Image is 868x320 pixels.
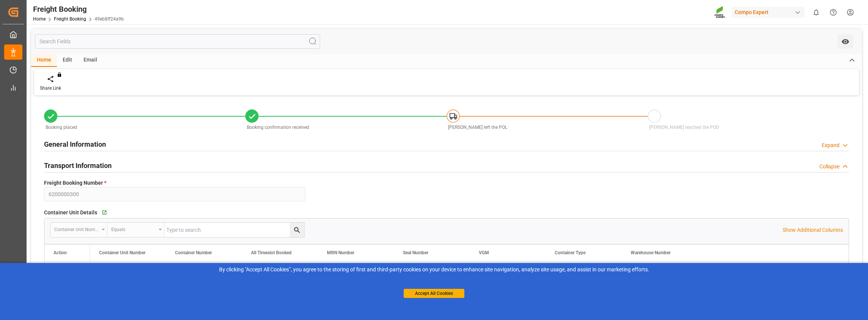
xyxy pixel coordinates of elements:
div: Collapse [819,163,840,171]
div: Equals [111,224,156,233]
button: show 0 new notifications [808,4,825,21]
span: Container Unit Details [44,209,97,217]
span: All Timeslot Booked [251,250,292,255]
div: Edit [57,54,78,67]
button: Compo Expert [732,5,808,19]
input: Search Fields [35,34,320,49]
button: open menu [107,223,164,237]
h2: Transport Information [44,160,112,171]
span: [PERSON_NAME] reached the POD [649,125,719,130]
button: search button [290,223,304,237]
div: 5345318 [622,261,698,279]
h2: General Information [44,139,106,149]
div: 4500000653 [90,261,166,279]
div: Press SPACE to select this row. [44,261,90,280]
span: Warehouse Number [631,250,671,255]
span: [PERSON_NAME] left the POL [448,125,507,130]
div: Email [78,54,103,67]
span: Container Number [175,250,212,255]
input: Type to search [164,223,304,237]
span: Freight Booking Number [44,179,106,187]
a: Freight Booking [54,16,86,22]
span: Container Unit Number [99,250,145,255]
div: Home [31,54,57,67]
div: Expand [822,141,840,149]
div: By clicking "Accept All Cookies”, you agree to the storing of first and third-party cookies on yo... [5,266,863,274]
span: Booking confirmation received [247,125,309,130]
span: MRN Number [327,250,354,255]
button: open menu [51,223,107,237]
span: Seal Number [403,250,428,255]
div: Freight Booking [33,3,124,15]
button: Help Center [825,4,842,21]
button: open menu [838,34,853,49]
span: Booking placed [46,125,77,130]
div: Action [54,250,67,255]
img: Screenshot%202023-09-29%20at%2010.02.21.png_1712312052.png [714,6,726,19]
div: Press SPACE to select this row. [90,261,698,280]
div: Compo Expert [732,7,805,18]
p: Show Additional Columns [783,226,843,234]
a: Home [33,16,46,22]
span: Container Type [555,250,586,255]
button: Accept All Cookies [404,289,464,298]
span: VGM [479,250,489,255]
div: Container Unit Number [54,224,99,233]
